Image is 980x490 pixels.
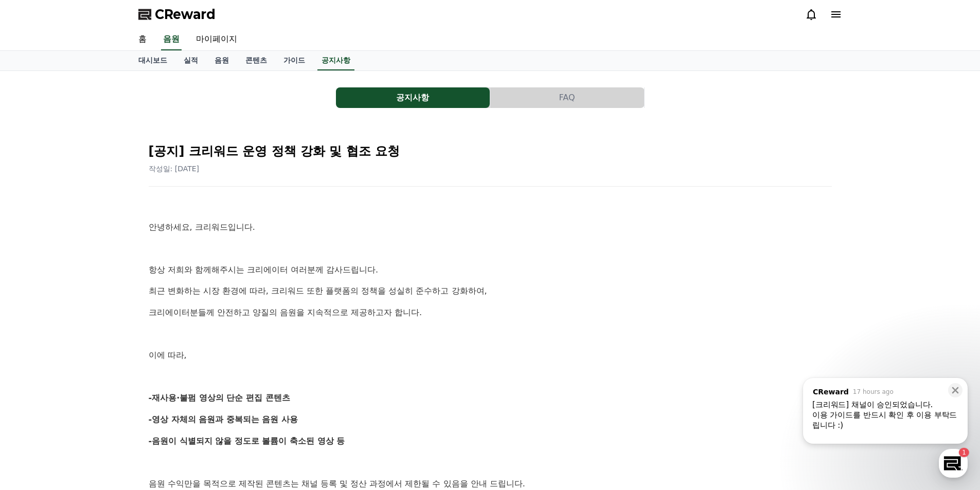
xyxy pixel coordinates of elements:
p: 이에 따라, [149,349,832,362]
p: 크리에이터분들께 안전하고 양질의 음원을 지속적으로 제공하고자 합니다. [149,306,832,319]
p: 최근 변화하는 시장 환경에 따라, 크리워드 또한 플랫폼의 정책을 성실히 준수하고 강화하여, [149,284,832,298]
span: 작성일: [DATE] [149,165,200,173]
a: 실적 [175,51,206,70]
span: CReward [155,6,216,23]
strong: -재사용·불펌 영상의 단순 편집 콘텐츠 [149,393,290,403]
strong: -음원이 식별되지 않을 정도로 볼륨이 축소된 영상 등 [149,436,345,446]
a: 공지사항 [317,51,354,70]
button: 공지사항 [336,87,490,108]
a: 마이페이지 [188,29,245,50]
button: FAQ [490,87,644,108]
a: 콘텐츠 [237,51,275,70]
a: 음원 [161,29,182,50]
a: CReward [138,6,216,23]
a: 공지사항 [336,87,490,108]
h2: [공지] 크리워드 운영 정책 강화 및 협조 요청 [149,143,832,159]
a: 음원 [206,51,237,70]
a: 대시보드 [130,51,175,70]
a: 가이드 [275,51,313,70]
p: 항상 저희와 함께해주시는 크리에이터 여러분께 감사드립니다. [149,263,832,277]
a: 홈 [130,29,155,50]
p: 안녕하세요, 크리워드입니다. [149,221,832,234]
strong: -영상 자체의 음원과 중복되는 음원 사용 [149,414,298,424]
